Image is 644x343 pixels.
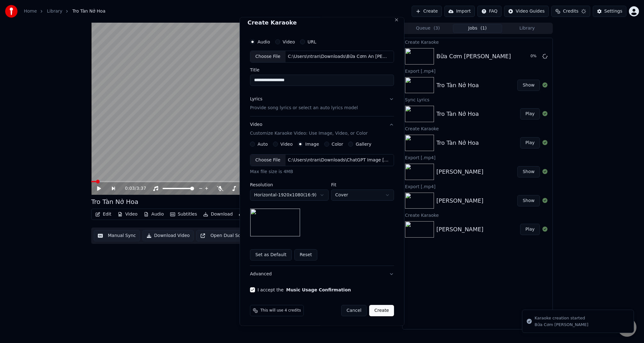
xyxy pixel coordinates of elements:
button: Create [369,305,394,316]
button: I accept the [286,287,351,292]
label: Video [280,142,293,146]
label: Resolution [250,182,329,187]
label: Image [305,142,319,146]
div: C:\Users\ntran\Downloads\Bữa Cơm An [PERSON_NAME].wav [286,53,392,60]
button: Advanced [250,266,394,282]
div: C:\Users\ntran\Downloads\ChatGPT Image [DATE], 02_35_45 PM.png [286,157,392,163]
div: Choose File [250,51,286,62]
div: Max file size is 4MB [250,168,394,175]
div: Video [250,121,368,136]
label: Video [283,40,295,44]
span: This will use 4 credits [260,308,301,313]
button: Set as Default [250,249,292,260]
label: Gallery [356,142,371,146]
label: Auto [258,142,268,146]
button: Cancel [341,305,367,316]
div: Lyrics [250,96,262,102]
label: URL [308,40,316,44]
label: I accept the [258,287,351,292]
label: Title [250,67,394,72]
button: LyricsProvide song lyrics or select an auto lyrics model [250,91,394,116]
p: Provide song lyrics or select an auto lyrics model [250,104,358,111]
button: Reset [294,249,317,260]
label: Color [332,142,343,146]
label: Audio [258,40,270,44]
p: Customize Karaoke Video: Use Image, Video, or Color [250,130,368,136]
label: Fit [331,182,394,187]
div: Choose File [250,154,286,166]
h2: Create Karaoke [247,20,397,25]
div: VideoCustomize Karaoke Video: Use Image, Video, or Color [250,141,394,265]
button: VideoCustomize Karaoke Video: Use Image, Video, or Color [250,116,394,141]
